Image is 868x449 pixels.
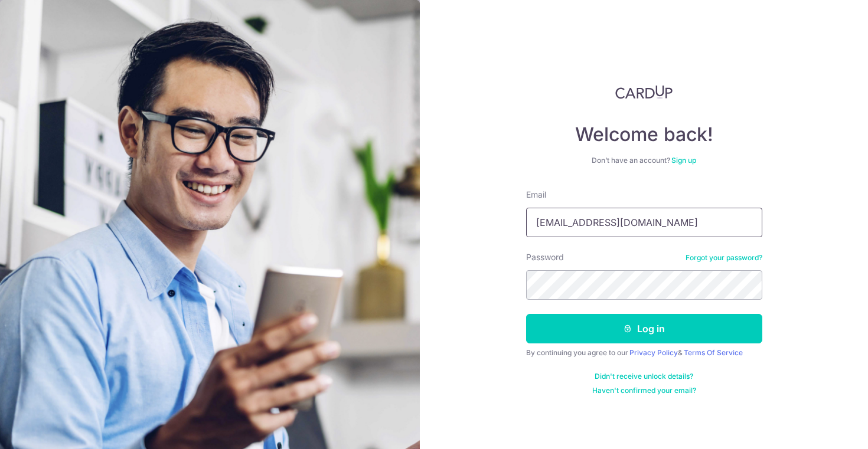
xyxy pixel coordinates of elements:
[595,372,693,381] a: Didn't receive unlock details?
[629,348,678,357] a: Privacy Policy
[686,253,762,263] a: Forgot your password?
[671,156,696,165] a: Sign up
[615,85,673,99] img: CardUp Logo
[592,386,696,395] a: Haven't confirmed your email?
[526,208,762,237] input: Enter your Email
[526,314,762,343] button: Log in
[526,123,762,146] h4: Welcome back!
[526,189,546,201] label: Email
[684,348,743,357] a: Terms Of Service
[526,251,564,263] label: Password
[526,156,762,165] div: Don’t have an account?
[526,348,762,358] div: By continuing you agree to our &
